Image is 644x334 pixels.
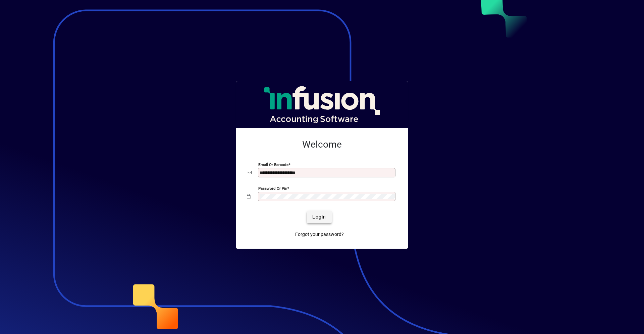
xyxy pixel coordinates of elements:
[295,231,344,238] span: Forgot your password?
[258,162,288,167] mat-label: Email or Barcode
[292,229,346,241] a: Forgot your password?
[307,211,331,223] button: Login
[258,186,287,190] mat-label: Password or Pin
[247,139,397,150] h2: Welcome
[312,214,326,221] span: Login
